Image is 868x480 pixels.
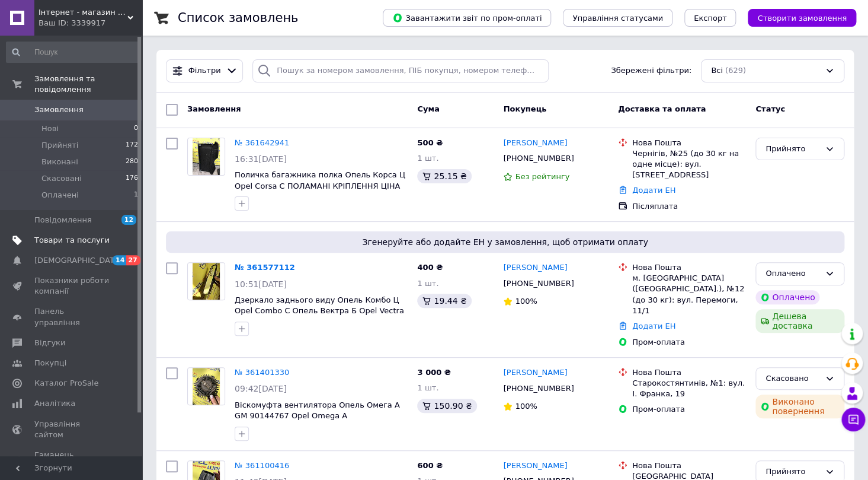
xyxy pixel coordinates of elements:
[235,384,287,393] span: 09:42[DATE]
[632,138,746,148] div: Нова Пошта
[841,408,865,431] button: Чат з покупцем
[252,59,549,82] input: Пошук за номером замовлення, ПІБ покупця, номером телефону, Email, номером накладної
[632,322,675,330] a: Додати ЕН
[235,461,289,470] a: № 361100416
[503,262,567,274] a: [PERSON_NAME]
[41,173,82,184] span: Скасовані
[503,460,567,472] a: [PERSON_NAME]
[417,138,443,147] span: 500 ₴
[725,66,746,75] span: (629)
[765,373,820,385] div: Скасовано
[187,138,225,176] a: Фото товару
[417,104,439,113] span: Cума
[235,295,404,326] a: Дзеркало заднього виду Опель Комбо Ц Opel Combo C Опель Вектра Б Opel Vectra B кріплення ок
[765,268,820,280] div: Оплачено
[572,14,663,23] span: Управління статусами
[632,378,746,399] div: Старокостянтинів, №1: вул. І. Франка, 19
[501,276,576,291] div: [PHONE_NUMBER]
[34,306,110,328] span: Панель управління
[113,255,126,265] span: 14
[193,368,220,405] img: Фото товару
[34,450,110,471] span: Гаманець компанії
[503,138,567,149] a: [PERSON_NAME]
[417,169,471,183] div: 25.15 ₴
[178,11,298,25] h1: Список замовлень
[34,419,110,440] span: Управління сайтом
[126,140,138,151] span: 172
[41,140,78,151] span: Прийняті
[188,65,221,77] span: Фільтри
[34,74,142,95] span: Замовлення та повідомлення
[193,138,220,175] img: Фото товару
[41,190,79,201] span: Оплачені
[121,215,136,225] span: 12
[417,263,443,272] span: 400 ₴
[563,9,672,27] button: Управління статусами
[34,215,92,225] span: Повідомлення
[417,154,438,163] span: 1 шт.
[34,104,84,115] span: Замовлення
[755,290,819,304] div: Оплачено
[126,173,138,184] span: 176
[383,9,551,27] button: Завантажити звіт по пром-оплаті
[34,338,65,348] span: Відгуки
[171,236,840,248] span: Згенеруйте або додайте ЕН у замовлення, щоб отримати оплату
[193,263,220,300] img: Фото товару
[235,154,287,164] span: 16:31[DATE]
[34,255,122,266] span: [DEMOGRAPHIC_DATA]
[34,358,66,368] span: Покупці
[417,279,438,288] span: 1 шт.
[684,9,736,27] button: Експорт
[126,157,138,167] span: 280
[417,294,471,308] div: 19.44 ₴
[755,104,785,113] span: Статус
[755,395,844,418] div: Виконано повернення
[187,367,225,405] a: Фото товару
[736,13,856,22] a: Створити замовлення
[134,123,138,134] span: 0
[6,42,139,63] input: Пошук
[611,65,691,77] span: Збережені фільтри:
[503,367,567,379] a: [PERSON_NAME]
[515,297,537,306] span: 100%
[515,402,537,411] span: 100%
[235,400,400,421] a: Віскомуфта вентилятора Опель Омега А GM 90144767 Opel Omega A
[515,172,569,181] span: Без рейтингу
[392,12,542,23] span: Завантажити звіт по пром-оплаті
[501,151,576,166] div: [PHONE_NUMBER]
[235,170,405,201] a: Поличка багажника полка Опель Корса Ц Opel Corsa C ПОЛАМАНІ КРІПЛЕННЯ ЦІНА ОПУЩЕНА
[618,104,706,113] span: Доставка та оплата
[632,460,746,471] div: Нова Пошта
[187,104,241,113] span: Замовлення
[134,190,138,201] span: 1
[187,262,225,300] a: Фото товару
[632,367,746,378] div: Нова Пошта
[34,275,110,297] span: Показники роботи компанії
[755,309,844,333] div: Дешева доставка
[711,65,723,77] span: Всі
[39,18,142,28] div: Ваш ID: 3339917
[41,157,78,167] span: Виконані
[694,14,727,23] span: Експорт
[748,9,856,27] button: Створити замовлення
[417,399,476,413] div: 150.90 ₴
[39,7,127,18] span: Інтернет - магазин "Авто розборка Opel"
[126,255,140,265] span: 27
[501,381,576,396] div: [PHONE_NUMBER]
[632,273,746,316] div: м. [GEOGRAPHIC_DATA] ([GEOGRAPHIC_DATA].), №12 (до 30 кг): вул. Перемоги, 11/1
[235,138,289,147] a: № 361642941
[632,262,746,273] div: Нова Пошта
[34,378,98,389] span: Каталог ProSale
[765,143,820,155] div: Прийнято
[417,383,438,392] span: 1 шт.
[235,368,289,377] a: № 361401330
[757,14,847,23] span: Створити замовлення
[34,235,110,246] span: Товари та послуги
[235,263,295,272] a: № 361577112
[235,279,287,289] span: 10:51[DATE]
[34,398,75,409] span: Аналітика
[632,404,746,415] div: Пром-оплата
[765,466,820,478] div: Прийнято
